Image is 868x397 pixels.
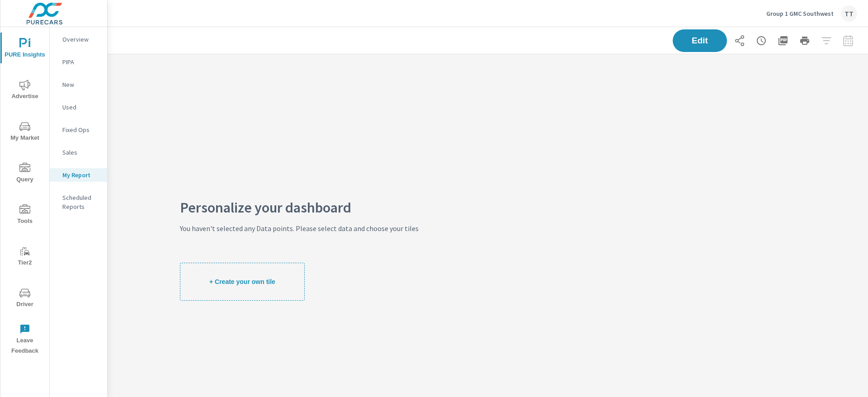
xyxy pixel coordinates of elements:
button: Print Report [796,32,814,50]
p: New [62,80,100,89]
p: Sales [62,148,100,157]
span: Tools [3,204,47,227]
div: Used [50,100,107,114]
p: Group 1 GMC Southwest [766,9,834,18]
span: Advertise [3,80,47,102]
button: + Create your own tile [180,263,305,301]
p: Scheduled Reports [62,193,100,211]
span: My Market [3,121,47,143]
span: Tier2 [3,246,47,268]
span: You haven't selected any Data points. Please select data and choose your tiles [180,223,419,263]
p: Used [62,103,100,112]
span: Leave Feedback [3,324,47,356]
div: Sales [50,146,107,159]
div: Fixed Ops [50,123,107,137]
span: + Create your own tile [209,278,275,286]
div: New [50,78,107,91]
p: PIPA [62,57,100,66]
div: nav menu [0,27,49,360]
p: My Report [62,170,100,180]
button: Share Report [731,32,749,50]
span: Personalize your dashboard [180,203,419,223]
span: Driver [3,288,47,310]
span: Edit [682,37,718,45]
p: Fixed Ops [62,125,100,134]
span: PURE Insights [3,38,47,60]
button: Edit [673,29,727,52]
div: My Report [50,168,107,182]
div: Scheduled Reports [50,191,107,213]
p: Overview [62,35,100,44]
div: TT [841,5,857,22]
div: PIPA [50,55,107,69]
div: Overview [50,33,107,46]
button: "Export Report to PDF" [774,32,792,50]
span: Query [3,163,47,185]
